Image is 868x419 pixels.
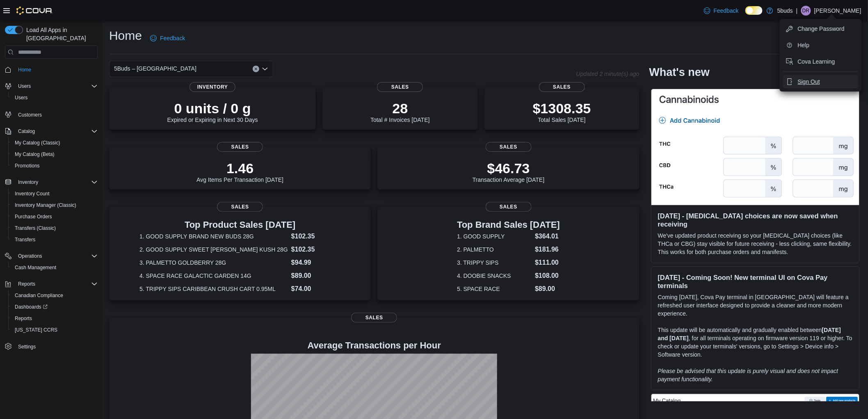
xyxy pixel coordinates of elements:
span: Home [15,64,98,75]
span: My Catalog (Beta) [15,151,55,158]
p: $1308.35 [533,100,591,117]
span: Sales [351,313,397,323]
dt: 3. PALMETTO GOLDBERRY 28G [139,259,288,267]
span: Dashboards [15,304,48,310]
span: Dashboards [11,302,98,312]
a: Canadian Compliance [11,291,66,300]
img: Cova [16,7,53,15]
dd: $89.00 [291,271,341,281]
span: My Catalog (Classic) [11,138,98,148]
span: Customers [15,109,98,119]
button: [US_STATE] CCRS [8,324,101,336]
div: Dawn Richmond [801,6,811,16]
a: Inventory Manager (Classic) [11,200,80,210]
span: Inventory Manager (Classic) [11,200,98,210]
dd: $111.00 [535,258,560,268]
a: Reports [11,314,35,323]
a: Feedback [147,30,188,46]
span: Washington CCRS [11,325,98,335]
button: Transfers (Classic) [8,222,101,234]
a: Cash Management [11,263,59,272]
h3: [DATE] - [MEDICAL_DATA] choices are now saved when receiving [658,212,853,228]
div: Total # Invoices [DATE] [370,100,429,123]
button: Sign Out [783,75,859,88]
button: Users [15,81,34,91]
a: Feedback [701,2,742,19]
span: Purchase Orders [11,212,98,222]
p: We've updated product receiving so your [MEDICAL_DATA] choices (like THCa or CBG) stay visible fo... [658,231,853,256]
dd: $74.00 [291,284,341,294]
span: Reports [18,281,35,287]
p: | [796,6,798,16]
a: Purchase Orders [11,212,55,222]
span: Sales [217,202,263,212]
a: Settings [15,342,39,352]
dd: $102.35 [291,245,341,254]
button: Change Password [783,22,859,35]
a: Home [15,65,34,75]
button: Open list of options [262,66,268,72]
span: Operations [18,253,42,259]
span: Inventory [190,82,235,92]
span: Change Password [798,25,845,33]
button: Inventory Manager (Classic) [8,199,101,211]
dt: 3. TRIPPY SIPS [457,259,532,267]
span: Transfers [15,236,35,243]
span: Cova Learning [798,57,835,66]
a: Dashboards [8,301,101,313]
span: Cash Management [15,264,56,271]
dd: $102.35 [291,231,341,241]
button: My Catalog (Classic) [8,137,101,149]
button: Catalog [2,126,101,137]
dd: $108.00 [535,271,560,281]
h4: Average Transactions per Hour [116,341,633,350]
span: Purchase Orders [15,213,52,220]
button: Cash Management [8,262,101,273]
div: Total Sales [DATE] [533,100,591,123]
button: Catalog [15,126,38,136]
a: Inventory Count [11,189,53,199]
a: Customers [15,110,45,120]
span: Sign Out [798,78,820,86]
a: Dashboards [11,302,51,312]
button: Canadian Compliance [8,290,101,301]
p: [PERSON_NAME] [814,6,861,16]
p: This update will be automatically and gradually enabled between , for all terminals operating on ... [658,326,853,359]
span: My Catalog (Beta) [11,149,98,159]
p: $46.73 [473,160,545,176]
span: Inventory [15,177,98,187]
button: Customers [2,108,101,120]
button: My Catalog (Beta) [8,149,101,160]
span: Canadian Compliance [11,291,98,300]
p: Coming [DATE], Cova Pay terminal in [GEOGRAPHIC_DATA] will feature a refreshed user interface des... [658,293,853,318]
dd: $89.00 [535,284,560,294]
button: Inventory Count [8,188,101,199]
div: Avg Items Per Transaction [DATE] [196,160,283,183]
span: Users [18,83,31,89]
span: Canadian Compliance [15,292,63,299]
p: 1.46 [196,160,283,176]
a: My Catalog (Classic) [11,138,64,148]
em: Please be advised that this update is purely visual and does not impact payment functionality. [658,368,838,382]
p: 0 units / 0 g [167,100,258,117]
dd: $364.01 [535,231,560,241]
dt: 5. SPACE RACE [457,285,532,293]
dt: 4. SPACE RACE GALACTIC GARDEN 14G [139,272,288,280]
span: Reports [15,279,98,289]
a: Transfers [11,235,39,245]
span: Settings [15,341,98,352]
span: Operations [15,251,98,261]
span: Sales [217,142,263,152]
button: Operations [2,250,101,262]
button: Operations [15,251,46,261]
h3: Top Brand Sales [DATE] [457,220,560,230]
span: Sales [377,82,423,92]
nav: Complex example [5,60,98,374]
span: Sales [539,82,585,92]
a: Promotions [11,161,43,171]
span: My Catalog (Classic) [15,140,60,146]
span: DR [802,6,809,16]
button: Purchase Orders [8,211,101,222]
h3: Top Product Sales [DATE] [139,220,340,230]
span: Transfers (Classic) [15,225,56,231]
